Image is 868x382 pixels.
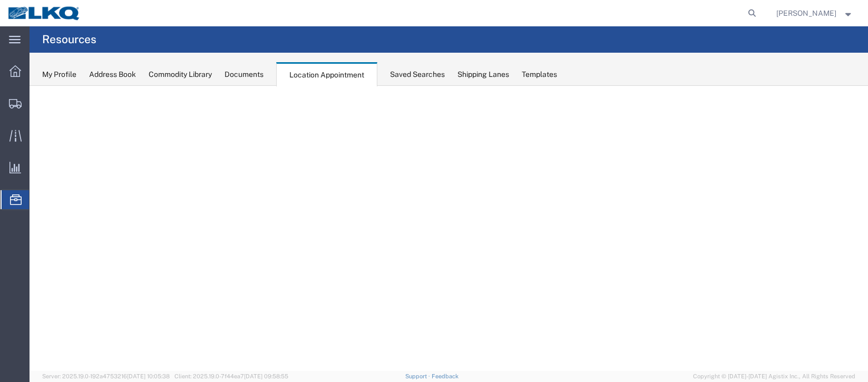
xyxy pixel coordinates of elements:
h4: Resources [42,26,96,53]
div: Documents [225,69,264,80]
span: [DATE] 09:58:55 [244,373,288,379]
div: My Profile [42,69,76,80]
a: Feedback [432,373,459,379]
iframe: FS Legacy Container [30,86,868,371]
div: Saved Searches [390,69,445,80]
div: Address Book [89,69,136,80]
div: Location Appointment [276,62,377,86]
button: [PERSON_NAME] [776,7,854,19]
a: Support [405,373,432,379]
span: Server: 2025.19.0-192a4753216 [42,373,170,379]
span: Copyright © [DATE]-[DATE] Agistix Inc., All Rights Reserved [693,372,855,381]
span: [DATE] 10:05:38 [127,373,170,379]
span: Client: 2025.19.0-7f44ea7 [174,373,288,379]
img: logo [7,5,81,21]
span: Christopher Sanchez [776,7,836,19]
div: Commodity Library [149,69,212,80]
div: Templates [522,69,557,80]
div: Shipping Lanes [457,69,509,80]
